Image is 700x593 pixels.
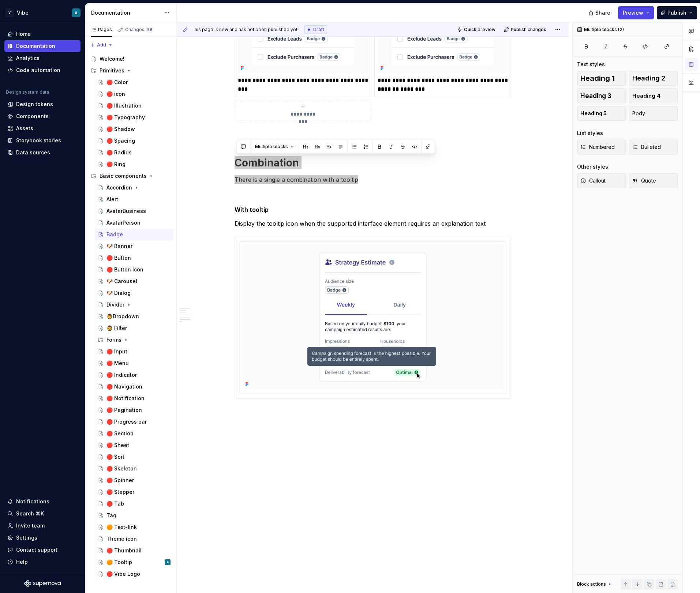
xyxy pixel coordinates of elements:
span: 56 [146,27,154,33]
a: 🔴 Notification [95,393,173,404]
a: 🔴 Button [95,252,173,264]
span: Callout [580,177,606,184]
span: Heading 1 [580,75,615,82]
span: Add [97,42,106,48]
button: Numbered [577,140,626,154]
a: 🔴 Spinner [95,474,173,486]
a: 🔴 Stepper [95,486,173,498]
a: 🔴 Menu [95,357,173,369]
div: A [167,559,169,566]
div: 🐶 Dialog [106,289,131,297]
a: 🧔‍♂️Dropdown [95,311,173,322]
a: 🔴 Button Icon [95,264,173,275]
a: Welcome! [88,53,173,65]
div: Code automation [16,67,60,74]
div: 🔴 Ring [106,161,126,168]
div: 🔴 Illustration [106,102,142,109]
svg: Supernova Logo [24,580,61,587]
div: Analytics [16,55,40,62]
div: Page tree [88,53,173,580]
div: Primitives [100,67,124,74]
div: Forms [106,336,121,344]
div: Block actions [577,581,606,587]
div: 🔴 Stepper [106,488,134,496]
button: Quick preview [455,25,499,35]
a: Alert [95,194,173,205]
a: 🔴 Spacing [95,135,173,147]
button: Contact support [4,544,81,556]
a: Invite team [4,520,81,532]
div: Storybook stories [16,137,61,144]
a: 🔴 Shadow [95,123,173,135]
div: 🔴 Menu [106,360,129,367]
a: 🔴 Sheet [95,439,173,451]
a: Tag [95,510,173,521]
span: Publish changes [511,27,546,33]
div: Badge [106,231,123,238]
span: Quote [632,177,656,184]
div: 🔴 Button Icon [106,266,143,273]
div: Tag [106,512,116,519]
div: Pages [91,27,112,33]
div: A [75,10,78,16]
span: Body [632,110,645,117]
button: Body [629,106,678,121]
a: 🧔‍♂️ Filter [95,322,173,334]
div: Alert [106,196,118,203]
div: 🔴 Skeleton [106,465,137,472]
p: There is a single a combination with a tooltip [235,175,511,184]
a: Assets [4,123,81,134]
div: 🔴 Thumbnail [106,547,142,554]
button: Preview [618,6,654,19]
a: 🐶 Dialog [95,287,173,299]
span: Quick preview [464,27,495,33]
span: Bulleted [632,143,661,151]
span: Share [595,9,610,16]
a: 🔴 Sort [95,451,173,463]
div: Contact support [16,546,57,553]
a: 🔴 Skeleton [95,463,173,474]
a: Design tokens [4,98,81,110]
div: 🐶 Carousel [106,278,137,285]
a: AvatarBusiness [95,205,173,217]
div: 🔴 icon [106,90,125,98]
div: Theme icon [106,535,137,543]
a: 🟠 TooltipA [95,556,173,568]
a: 🔴 Ring [95,158,173,170]
a: Analytics [4,52,81,64]
a: Divider [95,299,173,311]
a: 🔴 Thumbnail [95,545,173,556]
div: Documentation [16,42,55,50]
div: 🧔‍♂️ Filter [106,324,127,332]
div: 🟠 Text-link [106,523,137,531]
button: Help [4,556,81,568]
button: Quote [629,173,678,188]
a: 🔴 Input [95,346,173,357]
div: Changes [125,27,154,33]
div: Primitives [88,65,173,76]
div: Data sources [16,149,50,156]
div: Settings [16,534,37,541]
div: Text styles [577,61,605,68]
a: 🔴 Pagination [95,404,173,416]
a: 🔴 Radius [95,147,173,158]
div: 🔴 Sheet [106,442,129,449]
div: Help [16,558,28,566]
h5: With tooltip [235,206,511,213]
div: Forms [95,334,173,346]
div: Notifications [16,498,49,505]
button: Heading 5 [577,106,626,121]
button: Multiple blocks [252,142,297,152]
button: Heading 3 [577,89,626,103]
button: Bulleted [629,140,678,154]
p: Display the tooltip icon when the supported interface element requires an explanation text [235,219,511,228]
a: Theme icon [95,533,173,545]
div: 🟠 Tooltip [106,559,132,566]
button: VVibeA [1,5,83,20]
button: Heading 2 [629,71,678,86]
div: 🐶 Banner [106,243,132,250]
a: 🔴 Progress bar [95,416,173,428]
a: 🔴 Typography [95,112,173,123]
div: 🔴 Section [106,430,134,437]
